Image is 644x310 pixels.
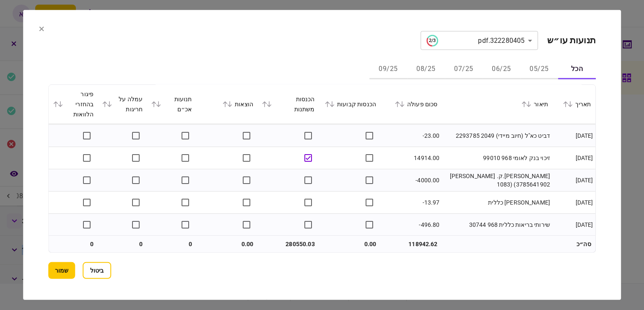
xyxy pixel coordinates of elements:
[200,99,253,109] div: הוצאות
[319,236,380,252] td: 0.00
[552,147,595,169] td: [DATE]
[558,59,596,79] button: הכל
[407,59,445,79] button: 08/25
[323,99,376,109] div: הכנסות קבועות
[196,236,257,252] td: 0.00
[380,192,441,214] td: -13.97
[53,89,93,119] div: פיגור בהחזרי הלוואות
[442,147,553,169] td: זיכוי בנק לאומי 968 99010
[380,214,441,236] td: -496.80
[380,125,441,147] td: -23.00
[147,236,196,252] td: 0
[446,99,548,109] div: תיאור
[445,59,483,79] button: 07/25
[429,38,436,43] text: 2/3
[380,147,441,169] td: 14914.00
[442,169,553,192] td: [PERSON_NAME].ק. [PERSON_NAME] 1083) (3785641902
[520,59,558,79] button: 05/25
[380,169,441,192] td: -4000.00
[380,236,441,252] td: 118942.62
[547,35,595,46] h2: תנועות עו״ש
[552,214,595,236] td: [DATE]
[48,262,75,279] button: שמור
[384,99,437,109] div: סכום פעולה
[442,192,553,214] td: [PERSON_NAME] כללית
[426,34,525,46] div: 322280405.pdf
[556,99,591,109] div: תאריך
[98,236,147,252] td: 0
[262,94,314,114] div: הכנסות משתנות
[49,236,98,252] td: 0
[552,169,595,192] td: [DATE]
[442,214,553,236] td: שירותי בריאות כללית 968 30744
[102,94,143,114] div: עמלה על חריגות
[369,59,407,79] button: 09/25
[151,94,192,114] div: תנועות אכ״ם
[552,125,595,147] td: [DATE]
[442,125,553,147] td: דביט כא"ל (חיוב מיידי) 2049 2293785
[83,262,111,279] button: ביטול
[483,59,520,79] button: 06/25
[552,236,595,252] td: סה״כ
[257,236,319,252] td: 280550.03
[552,192,595,214] td: [DATE]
